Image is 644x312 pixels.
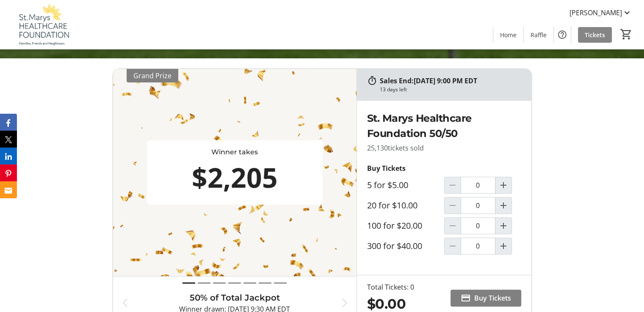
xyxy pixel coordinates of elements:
h2: St. Marys Healthcare Foundation 50/50 [367,111,521,141]
label: 100 for $20.00 [367,221,422,231]
button: Draw 4 [228,278,241,288]
span: [PERSON_NAME] [569,8,622,18]
div: 13 days left [380,86,407,93]
button: Draw 6 [259,278,271,288]
button: Help [554,26,571,43]
button: Draw 5 [243,278,256,288]
div: $2,205 [150,157,319,198]
button: Increment by one [495,238,511,254]
img: St. Marys Healthcare Foundation's Logo [5,3,80,46]
strong: Buy Tickets [367,164,406,173]
img: 50/50 Prize [113,69,357,276]
label: 300 for $40.00 [367,241,422,251]
a: Raffle [524,27,553,43]
h3: 50% of Total Jackpot [137,291,333,304]
a: Home [493,27,523,43]
a: Tickets [578,27,612,43]
button: Buy Tickets [451,290,521,307]
span: Raffle [531,30,547,39]
p: 25,130 tickets sold [367,143,521,153]
button: Draw 3 [213,278,226,288]
span: Buy Tickets [474,293,511,303]
span: [DATE] 9:00 PM EDT [414,76,477,85]
div: Winner takes [150,147,319,157]
span: Sales End: [380,76,414,85]
span: Home [500,30,517,39]
button: Increment by one [495,197,511,213]
button: [PERSON_NAME] [563,6,639,19]
button: Increment by one [495,177,511,193]
span: Tickets [585,30,605,39]
div: Grand Prize [127,69,178,82]
div: Total Tickets: 0 [367,282,414,292]
button: Draw 1 [182,278,195,288]
button: Increment by one [495,218,511,234]
label: 20 for $10.00 [367,200,417,211]
label: 5 for $5.00 [367,180,408,190]
button: Draw 7 [274,278,287,288]
button: Draw 2 [198,278,210,288]
button: Cart [619,27,634,42]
